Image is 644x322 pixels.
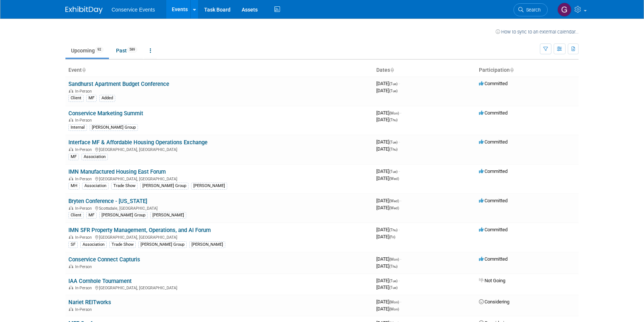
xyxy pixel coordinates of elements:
div: MF [68,154,79,160]
a: Search [513,3,548,16]
div: [GEOGRAPHIC_DATA], [GEOGRAPHIC_DATA] [68,146,370,152]
span: In-Person [75,89,94,94]
span: [DATE] [376,88,397,93]
span: (Mon) [389,300,399,304]
div: [GEOGRAPHIC_DATA], [GEOGRAPHIC_DATA] [68,284,370,290]
div: Internal [68,124,87,131]
div: Trade Show [111,183,138,189]
span: In-Person [75,307,94,312]
span: In-Person [75,235,94,240]
div: [PERSON_NAME] Group [90,124,138,131]
span: [DATE] [376,81,400,86]
span: 92 [95,47,103,52]
span: Committed [479,139,508,145]
a: Conservice Marketing Summit [68,110,143,117]
span: (Mon) [389,257,399,261]
img: In-Person Event [69,147,73,151]
th: Dates [373,64,476,77]
span: (Tue) [389,170,397,174]
span: Committed [479,110,508,116]
span: (Tue) [389,89,397,93]
div: MF [86,95,97,102]
span: [DATE] [376,146,397,152]
span: - [400,256,401,262]
img: In-Person Event [69,286,73,289]
span: - [400,198,401,203]
a: Sort by Start Date [390,67,394,73]
span: [DATE] [376,205,399,210]
span: (Wed) [389,177,399,181]
span: - [399,139,400,145]
span: Search [524,7,541,13]
div: Association [82,183,109,189]
a: Upcoming92 [65,44,109,58]
span: Committed [479,81,508,86]
span: (Wed) [389,206,399,210]
span: (Tue) [389,286,397,290]
div: Association [80,241,107,248]
div: MH [68,183,80,189]
span: [DATE] [376,117,397,122]
span: [DATE] [376,278,400,283]
img: In-Person Event [69,307,73,311]
span: 589 [127,47,137,52]
div: Scottsdale, [GEOGRAPHIC_DATA] [68,205,370,211]
span: - [399,81,400,86]
span: [DATE] [376,198,401,203]
div: SF [68,241,78,248]
span: (Mon) [389,307,399,311]
a: Sort by Event Name [82,67,86,73]
span: (Thu) [389,147,397,151]
span: [DATE] [376,227,400,232]
div: MF [86,212,97,219]
div: [PERSON_NAME] [189,241,225,248]
span: - [399,168,400,174]
div: [GEOGRAPHIC_DATA], [GEOGRAPHIC_DATA] [68,176,370,181]
span: - [399,278,400,283]
span: [DATE] [376,176,399,181]
div: Trade Show [109,241,136,248]
span: (Mon) [389,111,399,115]
span: [DATE] [376,234,395,239]
a: Bryten Conference - [US_STATE] [68,198,147,205]
span: Considering [479,299,509,305]
img: In-Person Event [69,118,73,122]
img: In-Person Event [69,89,73,93]
a: IMN SFR Property Management, Operations, and AI Forum [68,227,211,234]
span: (Thu) [389,264,397,268]
th: Participation [476,64,579,77]
img: ExhibitDay [65,6,103,14]
img: In-Person Event [69,177,73,180]
span: Committed [479,168,508,174]
div: [PERSON_NAME] [150,212,186,219]
span: - [400,110,401,116]
a: Interface MF & Affordable Housing Operations Exchange [68,139,207,146]
div: Added [99,95,115,102]
span: [DATE] [376,299,401,305]
span: Committed [479,227,508,232]
span: (Tue) [389,140,397,144]
div: [PERSON_NAME] [191,183,227,189]
a: IAA Cornhole Tournament [68,278,132,284]
img: Gayle Reese [557,3,571,17]
span: (Tue) [389,279,397,283]
span: In-Person [75,206,94,211]
img: In-Person Event [69,235,73,239]
span: Committed [479,256,508,262]
a: Sandhurst Apartment Budget Conference [68,81,169,87]
span: In-Person [75,177,94,181]
span: (Thu) [389,228,397,232]
a: Sort by Participation Type [510,67,513,73]
span: [DATE] [376,168,400,174]
a: Past589 [110,44,143,58]
a: IMN Manufactured Housing East Forum [68,168,166,175]
img: In-Person Event [69,206,73,210]
img: In-Person Event [69,264,73,268]
span: [DATE] [376,284,397,290]
a: How to sync to an external calendar... [496,29,579,35]
span: (Wed) [389,199,399,203]
div: Client [68,212,84,219]
div: Association [81,154,108,160]
span: In-Person [75,264,94,269]
a: Conservice Connect Capturis [68,256,140,263]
